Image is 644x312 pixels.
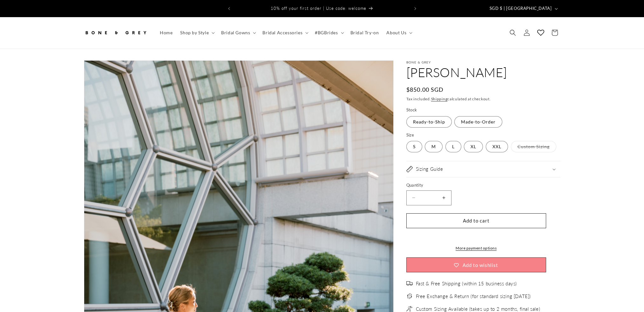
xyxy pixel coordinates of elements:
[406,141,422,152] label: S
[406,116,452,128] label: Ready-to-Ship
[406,293,413,299] img: exchange_2.png
[425,141,443,152] label: M
[408,3,422,15] button: Next announcement
[347,26,383,39] a: Bridal Try-on
[221,30,250,36] span: Bridal Gowns
[84,26,147,40] img: Bone and Grey Bridal
[406,245,546,251] a: More payment options
[383,26,415,39] summary: About Us
[406,257,546,272] button: Add to wishlist
[271,6,366,11] span: 10% off your first order | Use code: welcome
[406,107,418,113] legend: Stock
[464,141,483,152] label: XL
[416,293,531,300] span: Free Exchange & Return (for standard sizing [DATE])
[406,161,560,177] summary: Sizing Guide
[490,5,552,12] span: SGD $ | [GEOGRAPHIC_DATA]
[431,96,448,101] a: Shipping
[416,281,517,287] span: Fast & Free Shipping (within 15 business days)
[486,141,508,152] label: XXL
[217,26,259,39] summary: Bridal Gowns
[81,23,150,42] a: Bone and Grey Bridal
[416,166,443,172] h2: Sizing Guide
[176,26,217,39] summary: Shop by Style
[445,141,461,152] label: L
[406,306,413,312] img: needle.png
[160,30,173,36] span: Home
[259,26,311,39] summary: Bridal Accessories
[406,60,560,64] p: Bone & Grey
[406,213,546,228] button: Add to cart
[386,30,406,36] span: About Us
[454,116,502,128] label: Made-to-Order
[406,64,560,81] h1: [PERSON_NAME]
[406,96,560,102] div: Tax included. calculated at checkout.
[350,30,379,36] span: Bridal Try-on
[222,3,236,15] button: Previous announcement
[315,30,338,36] span: #BGBrides
[406,85,444,94] span: $850.00 SGD
[486,3,560,15] button: SGD $ | [GEOGRAPHIC_DATA]
[156,26,176,39] a: Home
[506,26,520,40] summary: Search
[511,141,556,152] label: Custom Sizing
[262,30,302,36] span: Bridal Accessories
[406,132,415,138] legend: Size
[406,182,546,189] label: Quantity
[180,30,209,36] span: Shop by Style
[311,26,346,39] summary: #BGBrides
